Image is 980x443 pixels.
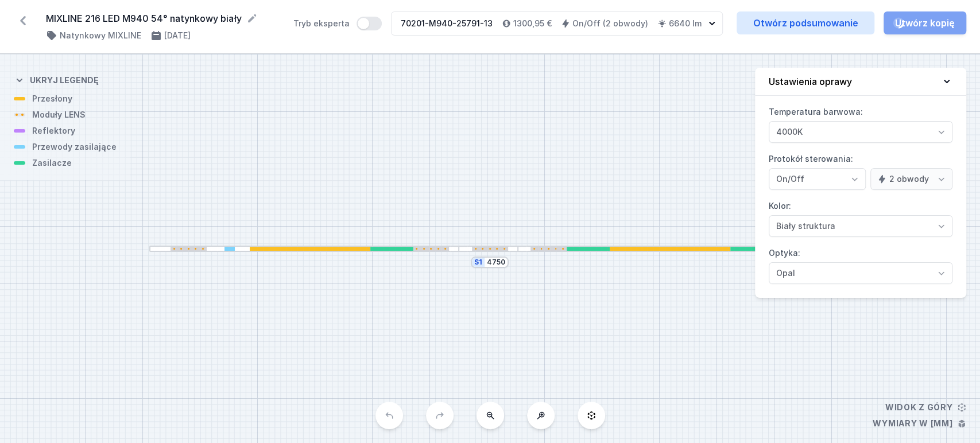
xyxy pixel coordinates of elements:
label: Protokół sterowania: [769,150,952,190]
button: Ustawienia oprawy [755,68,966,96]
button: Tryb eksperta [357,17,382,30]
button: Ukryj legendę [14,65,99,93]
label: Tryb eksperta [293,17,382,30]
select: Kolor: [769,215,952,237]
select: Protokół sterowania: [870,168,952,190]
select: Protokół sterowania: [769,168,866,190]
h4: On/Off (2 obwody) [572,18,648,29]
h4: [DATE] [164,30,191,41]
label: Kolor: [769,197,952,237]
label: Temperatura barwowa: [769,103,952,143]
select: Optyka: [769,262,952,284]
form: MIXLINE 216 LED M940 54° natynkowy biały [46,11,280,25]
h4: Ustawienia oprawy [769,75,852,88]
button: Edytuj nazwę projektu [246,13,258,24]
div: 70201-M940-25791-13 [401,18,493,29]
a: Otwórz podsumowanie [737,11,874,34]
button: 70201-M940-25791-131300,95 €On/Off (2 obwody)6640 lm [391,11,723,36]
select: Temperatura barwowa: [769,121,952,143]
input: Wymiar [mm] [487,258,505,267]
h4: 6640 lm [669,18,702,29]
h4: 1300,95 € [513,18,552,29]
label: Optyka: [769,244,952,284]
h4: Natynkowy MIXLINE [60,30,141,41]
h4: Ukryj legendę [30,75,99,86]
